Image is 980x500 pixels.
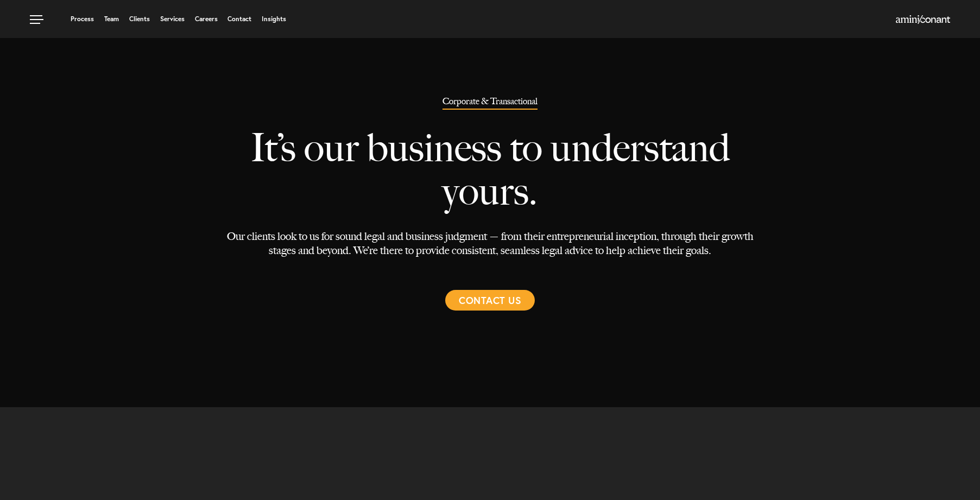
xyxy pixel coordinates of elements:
[104,16,119,22] a: Team
[442,97,538,110] h1: Corporate & Transactional
[896,16,950,24] a: Home
[220,229,760,257] p: Our clients look to us for sound legal and business judgment — from their entrepreneurial incepti...
[227,16,251,22] a: Contact
[445,290,535,311] a: Contact Us
[459,290,521,311] span: Contact Us
[220,110,760,229] p: It’s our business to understand yours.
[71,16,94,22] a: Process
[129,16,150,22] a: Clients
[160,16,185,22] a: Services
[896,15,950,24] img: Amini & Conant
[195,16,218,22] a: Careers
[262,16,286,22] a: Insights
